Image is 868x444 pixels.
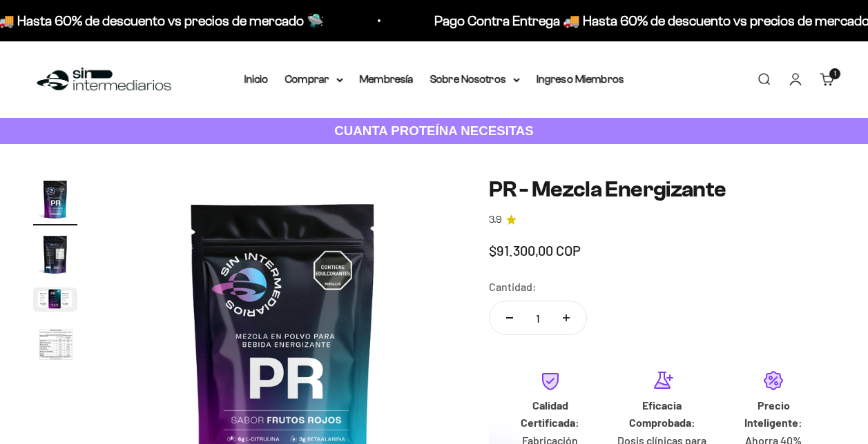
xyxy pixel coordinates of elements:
[33,323,77,368] img: PR - Mezcla Energizante
[834,70,836,77] span: 1
[489,212,835,228] a: 3.93.9 de 5.0 estrellas
[33,323,77,372] button: Ir al artículo 4
[744,398,802,430] strong: Precio Inteligente:
[33,177,77,221] img: PR - Mezcla Energizante
[33,287,77,316] button: Ir al artículo 3
[546,301,586,334] button: Aumentar cantidad
[489,177,835,201] h1: PR - Mezcla Energizante
[33,177,77,225] button: Ir al artículo 1
[33,232,77,276] img: PR - Mezcla Energizante
[521,398,579,430] strong: Calidad Certificada:
[490,301,530,334] button: Reducir cantidad
[489,278,537,296] label: Cantidad:
[629,398,695,430] strong: Eficacia Comprobada:
[334,123,534,138] strong: CUANTA PROTEÍNA NECESITAS
[360,73,414,85] a: Membresía
[244,73,269,85] a: Inicio
[489,239,581,261] sale-price: $91.300,00 COP
[537,73,624,85] a: Ingreso Miembros
[489,212,502,228] span: 3.9
[285,70,343,88] summary: Comprar
[33,232,77,281] button: Ir al artículo 2
[430,70,520,88] summary: Sobre Nosotros
[33,287,77,312] img: PR - Mezcla Energizante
